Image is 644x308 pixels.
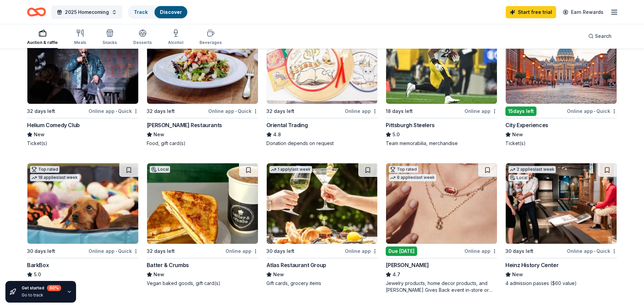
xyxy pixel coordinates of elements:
[512,270,523,279] span: New
[102,26,117,49] button: Snacks
[386,121,434,129] div: Pittsburgh Steelers
[583,29,617,43] button: Search
[47,285,61,291] div: 60 %
[266,23,378,147] a: Image for Oriental TradingTop rated15 applieslast week32 days leftOnline appOriental Trading4.8Do...
[74,26,86,49] button: Meals
[133,26,152,49] button: Desserts
[267,163,378,244] img: Image for Atlas Restaurant Group
[128,5,188,19] button: TrackDiscover
[22,285,61,291] div: Get started
[51,5,122,19] button: 2025 Homecoming
[392,131,400,139] span: 5.0
[27,4,46,20] a: Home
[273,131,281,139] span: 4.8
[273,270,284,279] span: New
[89,107,139,115] div: Online app Quick
[27,23,139,147] a: Image for Helium Comedy ClubLocal32 days leftOnline app•QuickHelium Comedy ClubNewTicket(s)
[266,280,378,287] div: Gift cards, grocery items
[345,247,378,255] div: Online app
[34,270,41,279] span: 5.0
[464,107,497,115] div: Online app
[235,109,237,114] span: •
[199,26,222,49] button: Beverages
[505,23,617,147] a: Image for City Experiences5 applieslast week15days leftOnline app•QuickCity ExperiencesNewTicket(s)
[116,248,117,254] span: •
[392,270,400,279] span: 4.7
[386,163,497,293] a: Image for Kendra ScottTop rated8 applieslast weekDue [DATE]Online app[PERSON_NAME]4.7Jewelry prod...
[266,121,308,129] div: Oriental Trading
[506,23,617,104] img: Image for City Experiences
[345,107,378,115] div: Online app
[266,163,378,287] a: Image for Atlas Restaurant Group1 applylast week30 days leftOnline appAtlas Restaurant GroupNewGi...
[30,174,79,181] div: 18 applies last week
[595,32,612,40] span: Search
[386,246,417,256] div: Due [DATE]
[147,23,258,104] img: Image for Cameron Mitchell Restaurants
[27,140,139,147] div: Ticket(s)
[27,40,58,45] div: Auction & raffle
[27,261,49,269] div: BarkBox
[27,163,139,287] a: Image for BarkBoxTop rated18 applieslast week30 days leftOnline app•QuickBarkBox5.0Dog toy(s), do...
[386,261,429,269] div: [PERSON_NAME]
[506,6,556,18] a: Start free trial
[147,247,175,255] div: 32 days left
[27,26,58,49] button: Auction & raffle
[386,107,413,115] div: 18 days left
[567,247,617,255] div: Online app Quick
[512,131,523,139] span: New
[505,247,533,255] div: 30 days left
[147,23,258,147] a: Image for Cameron Mitchell Restaurants1 applylast week32 days leftOnline app•Quick[PERSON_NAME] R...
[153,131,164,139] span: New
[389,166,418,173] div: Top rated
[386,140,497,147] div: Team memorabilia, merchandise
[134,9,148,15] a: Track
[505,280,617,287] div: 4 admission passes ($60 value)
[386,23,497,104] img: Image for Pittsburgh Steelers
[147,107,175,115] div: 32 days left
[267,23,378,104] img: Image for Oriental Trading
[505,106,536,116] div: 15 days left
[266,261,326,269] div: Atlas Restaurant Group
[269,166,312,173] div: 1 apply last week
[27,23,138,104] img: Image for Helium Comedy Club
[147,261,189,269] div: Batter & Crumbs
[594,109,595,114] span: •
[266,107,294,115] div: 32 days left
[168,26,183,49] button: Alcohol
[594,248,595,254] span: •
[208,107,258,115] div: Online app Quick
[27,163,138,244] img: Image for BarkBox
[386,280,497,293] div: Jewelry products, home decor products, and [PERSON_NAME] Gives Back event in-store or online (or ...
[27,107,55,115] div: 32 days left
[30,166,59,173] div: Top rated
[102,40,117,45] div: Snacks
[559,6,607,18] a: Earn Rewards
[506,163,617,244] img: Image for Heinz History Center
[74,40,86,45] div: Meals
[386,23,497,147] a: Image for Pittsburgh SteelersTop rated1 applylast week18 days leftOnline appPittsburgh Steelers5....
[147,163,258,244] img: Image for Batter & Crumbs
[27,247,55,255] div: 30 days left
[168,40,183,45] div: Alcohol
[508,174,529,181] div: Local
[386,163,497,244] img: Image for Kendra Scott
[266,140,378,147] div: Donation depends on request
[505,121,548,129] div: City Experiences
[266,247,294,255] div: 30 days left
[160,9,182,15] a: Discover
[34,131,45,139] span: New
[389,174,436,181] div: 8 applies last week
[150,166,170,173] div: Local
[27,121,80,129] div: Helium Comedy Club
[505,261,558,269] div: Heinz History Center
[147,163,258,287] a: Image for Batter & CrumbsLocal32 days leftOnline appBatter & CrumbsNewVegan baked goods, gift car...
[147,280,258,287] div: Vegan baked goods, gift card(s)
[116,109,117,114] span: •
[567,107,617,115] div: Online app Quick
[65,8,109,16] span: 2025 Homecoming
[22,292,61,298] div: Go to track
[199,40,222,45] div: Beverages
[508,166,556,173] div: 2 applies last week
[505,140,617,147] div: Ticket(s)
[133,40,152,45] div: Desserts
